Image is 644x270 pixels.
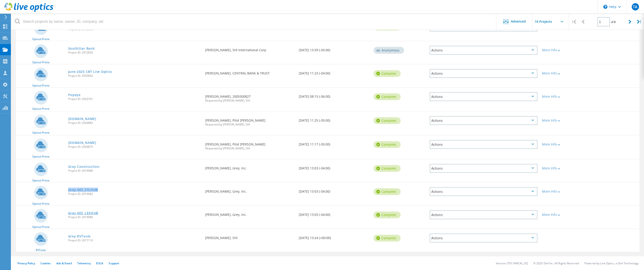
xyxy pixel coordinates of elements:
[374,117,401,124] div: Complete
[430,69,537,78] div: Actions
[297,206,371,221] div: [DATE] 13:03 (-04:00)
[297,41,371,56] div: [DATE] 13:59 (-05:00)
[584,261,639,265] li: Powered by Live Optics, a Dell Technology
[569,14,578,30] div: |
[68,93,81,97] a: Popeye
[374,165,401,172] div: Complete
[32,38,50,41] span: Optical Prime
[297,135,371,150] div: [DATE] 11:17 (-05:00)
[611,20,616,24] span: of 8
[430,164,537,173] div: Actions
[56,261,72,265] a: Ads & Email
[68,188,98,191] a: Gray AES_STLHUB
[68,98,201,100] span: Project ID: 2932761
[68,51,201,54] span: Project ID: 2972826
[374,47,404,54] div: Anonymous
[68,74,201,77] span: Project ID: 2935842
[297,64,371,79] div: [DATE] 11:23 (-04:00)
[542,48,587,52] div: More Info
[542,95,587,98] div: More Info
[430,187,537,196] div: Actions
[374,188,401,195] div: Complete
[68,239,201,242] span: Project ID: 2917110
[430,46,537,55] div: Actions
[297,112,371,127] div: [DATE] 11:25 (-05:00)
[603,5,607,9] svg: \n
[36,249,46,252] span: RVTools
[32,84,50,87] span: Optical Prime
[68,47,95,50] a: SouthStar Bank
[430,140,537,149] div: Actions
[533,261,579,265] li: © 2025 Dell Inc. All Rights Reserved
[68,145,201,148] span: Project ID: 2926875
[203,41,297,56] div: [PERSON_NAME], SHI International Corp
[542,167,587,170] div: More Info
[40,261,51,265] a: Cookies
[203,64,297,79] div: [PERSON_NAME], CENTRAL BANK & TRUST
[32,179,50,182] span: Optical Prime
[205,147,294,150] span: Requested by [PERSON_NAME], SHI
[297,229,371,244] div: [DATE] 13:24 (+00:00)
[68,193,201,195] span: Project ID: 2919082
[32,131,50,134] span: Optical Prime
[203,88,297,107] div: [PERSON_NAME], 2005500827
[68,235,91,238] a: Grey RVTools
[203,183,297,198] div: [PERSON_NAME], Grey, Inc.
[68,122,201,124] span: Project ID: 2926882
[496,261,528,265] li: Version: [TECHNICAL_ID]
[374,70,401,77] div: Complete
[32,202,50,205] span: Optical Prime
[542,213,587,216] div: More Info
[68,165,100,168] a: Gray Construction
[32,155,50,158] span: Optical Prime
[374,235,401,242] div: Complete
[77,261,91,265] a: Telemetry
[374,211,401,218] div: Complete
[297,159,371,174] div: [DATE] 13:03 (-04:00)
[430,92,537,101] div: Actions
[203,206,297,221] div: [PERSON_NAME], Grey, Inc.
[205,99,294,102] span: Requested by [PERSON_NAME], SHI
[203,159,297,174] div: [PERSON_NAME], Grey, Inc.
[430,234,537,242] div: Actions
[203,229,297,244] div: [PERSON_NAME], SHI
[203,135,297,154] div: [PERSON_NAME], Pilot [PERSON_NAME]
[109,261,119,265] a: Support
[96,261,103,265] a: EULA
[430,116,537,125] div: Actions
[32,61,50,64] span: Optical Prime
[11,14,497,30] input: Search projects by name, owner, ID, company, etc
[297,88,371,103] div: [DATE] 08:15 (-06:00)
[374,141,401,148] div: Complete
[5,10,53,13] a: Live Optics Dashboard
[542,190,587,193] div: More Info
[17,261,35,265] a: Privacy Policy
[68,70,112,73] a: June-2025 CBT Live Optics
[635,14,644,30] div: |
[68,117,96,120] a: [DOMAIN_NAME]
[511,20,526,23] span: Advanced
[205,123,294,126] span: Requested by [PERSON_NAME], SHI
[32,226,50,228] span: Optical Prime
[68,141,96,144] a: [DOMAIN_NAME]
[430,210,537,219] div: Actions
[542,72,587,75] div: More Info
[32,107,50,110] span: Optical Prime
[297,183,371,198] div: [DATE] 13:03 (-04:00)
[633,5,637,9] span: TA
[542,143,587,146] div: More Info
[68,211,98,215] a: Gray AES_LEXHUB
[68,169,201,172] span: Project ID: 2919086
[203,112,297,130] div: [PERSON_NAME], Pilot [PERSON_NAME]
[374,93,401,100] div: Complete
[68,216,201,219] span: Project ID: 2919080
[542,119,587,122] div: More Info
